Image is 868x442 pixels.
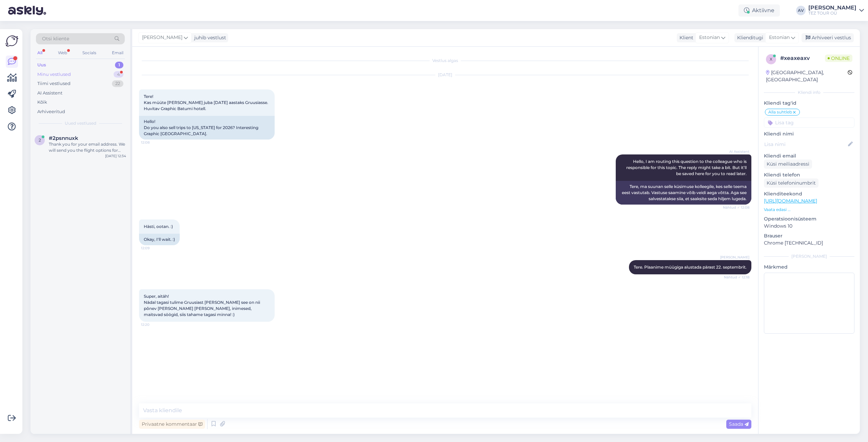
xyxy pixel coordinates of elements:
div: Uus [37,62,46,68]
div: juhib vestlust [192,34,226,41]
div: Kõik [37,99,47,106]
div: Okay, I'll wait. :) [139,234,180,245]
div: Minu vestlused [37,71,71,78]
div: Aktiivne [738,4,780,17]
span: Alla suhtleb [768,110,792,114]
div: Tere, ma suunan selle küsimuse kolleegile, kes selle teema eest vastutab. Vastuse saamine võib ve... [616,181,751,205]
span: [PERSON_NAME] [142,34,182,41]
div: 1 [115,62,123,68]
div: Klienditugi [734,34,763,41]
span: #2psnnuxk [49,135,78,141]
div: Küsi meiliaadressi [764,160,812,169]
span: Online [825,55,852,62]
div: Arhiveeri vestlus [802,33,854,42]
p: Kliendi tag'id [764,100,854,107]
p: Kliendi telefon [764,171,854,178]
div: Küsi telefoninumbrit [764,178,818,188]
p: Kliendi email [764,152,854,160]
span: 12:08 [141,140,166,145]
span: Tere! Kas müüte [PERSON_NAME] juba [DATE] aastaks Gruusiasse. Huvitav Graphic Batumi hotell. [144,94,269,111]
div: [DATE] 12:34 [105,153,126,159]
span: Hästi, ootan. :) [144,224,173,229]
span: Saada [729,421,749,427]
input: Lisa nimi [764,141,847,148]
div: Kliendi info [764,89,854,96]
span: x [770,57,772,62]
img: Askly Logo [5,35,18,47]
span: Otsi kliente [42,35,69,42]
div: All [36,48,44,57]
span: [PERSON_NAME] [720,255,749,260]
div: Web [57,48,68,57]
span: AI Assistent [724,149,749,154]
div: Hello! Do you also sell trips to [US_STATE] for 2026? Interesting Graphic [GEOGRAPHIC_DATA]. [139,116,275,140]
div: Thank you for your email address. We will send you the flight options for [GEOGRAPHIC_DATA] to [G... [49,141,126,153]
span: Tere. Plaanime müügiga alustada pärast 22. septembrit. [634,265,747,270]
p: Vaata edasi ... [764,207,854,213]
div: TEZ TOUR OÜ [808,10,856,16]
div: [PERSON_NAME] [808,5,856,10]
div: AV [796,6,806,15]
input: Lisa tag [764,118,854,128]
div: Arhiveeritud [37,108,65,115]
div: Vestlus algas [139,58,751,64]
p: Chrome [TECHNICAL_ID] [764,239,854,247]
div: 4 [114,71,123,78]
div: AI Assistent [37,90,62,97]
div: Privaatne kommentaar [139,420,205,429]
p: Klienditeekond [764,190,854,197]
a: [PERSON_NAME]TEZ TOUR OÜ [808,5,864,16]
span: Super, aitäh! Nädal tagasi tulime Gruusiast [PERSON_NAME] see on nii põnev [PERSON_NAME] [PERSON_... [144,294,261,317]
p: Brauser [764,232,854,239]
span: 12:20 [141,322,166,327]
div: Socials [81,48,98,57]
div: # xeaxeaxv [780,54,825,62]
span: Nähtud ✓ 12:18 [724,275,749,280]
div: 22 [112,80,123,87]
div: [PERSON_NAME] [764,253,854,259]
div: [DATE] [139,72,751,78]
span: Estonian [769,34,790,41]
a: [URL][DOMAIN_NAME] [764,198,817,204]
div: Email [111,48,125,57]
span: Uued vestlused [65,120,96,126]
p: Windows 10 [764,223,854,230]
span: Nähtud ✓ 12:08 [723,205,749,210]
div: Tiimi vestlused [37,80,71,87]
span: 2 [39,138,41,143]
span: Hello, I am routing this question to the colleague who is responsible for this topic. The reply m... [626,159,748,176]
div: [GEOGRAPHIC_DATA], [GEOGRAPHIC_DATA] [766,69,848,83]
span: Estonian [699,34,720,41]
span: 12:09 [141,246,166,251]
p: Kliendi nimi [764,130,854,138]
p: Operatsioonisüsteem [764,215,854,223]
div: Klient [677,34,693,41]
p: Märkmed [764,264,854,271]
